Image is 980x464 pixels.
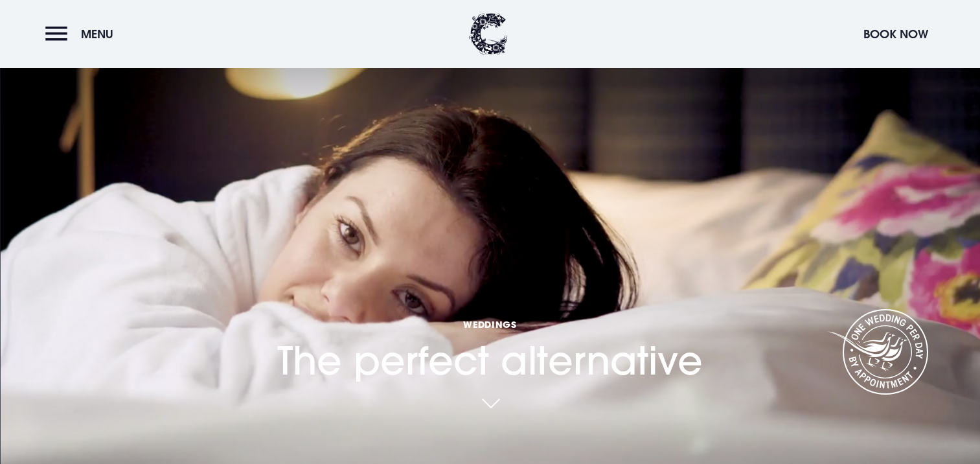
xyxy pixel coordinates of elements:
[277,261,703,384] h1: The perfect alternative
[45,20,120,48] button: Menu
[81,27,113,41] span: Menu
[277,318,703,331] span: Weddings
[469,13,508,55] img: Clandeboye Lodge
[857,20,935,48] button: Book Now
